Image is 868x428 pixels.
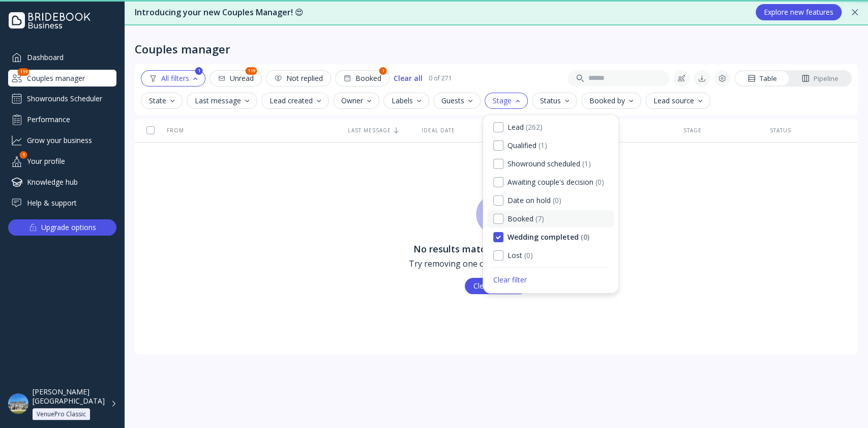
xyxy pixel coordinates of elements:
div: Not replied [274,74,323,82]
button: Not replied [266,70,331,87]
div: Introducing your new Couples Manager! 😍 [135,7,745,18]
div: Lead [507,123,524,132]
div: Explore new features [764,8,833,16]
a: Help & support [8,194,116,211]
div: Lead source [653,97,702,105]
button: Labels [383,93,429,109]
div: Stage [493,97,520,105]
div: Wedding completed [507,233,579,242]
div: No results match your current filters! [409,243,584,256]
div: ( 0 ) [553,196,561,205]
div: Stage [649,127,736,134]
button: Unread [209,70,262,87]
div: 119 [18,68,29,76]
div: Labels [392,97,421,105]
div: From [142,127,184,134]
div: All filters [149,74,197,82]
div: Clear all filters [473,282,519,290]
div: ( 1 ) [582,159,591,168]
a: Dashboard [8,49,116,66]
div: ( 7 ) [535,214,544,223]
div: ( 0 ) [595,178,604,187]
button: Last message [187,93,257,109]
div: Lost [507,251,522,260]
div: Couples manager [135,42,230,56]
div: ( 0 ) [581,233,589,242]
a: Showrounds Scheduler [8,91,116,107]
div: ( 0 ) [524,251,533,260]
a: Your profile1 [8,153,116,169]
div: State [149,97,174,105]
button: All filters [141,70,205,87]
div: Upgrade options [41,220,96,235]
a: Performance [8,111,116,128]
div: Ideal date [422,127,531,134]
div: 0 of 271 [429,74,452,82]
div: Showround scheduled [507,159,580,168]
div: Last message [348,127,413,134]
button: Booked by [581,93,641,109]
div: Awaiting couple's decision [507,178,593,187]
div: Your profile [8,153,116,169]
div: Booked [343,74,381,82]
div: Lead created [270,97,321,105]
div: Table [747,74,777,83]
div: Guests [441,97,472,105]
a: Couples manager119 [8,70,116,87]
div: Clear all [394,74,423,82]
div: Pipeline [801,74,839,83]
div: ( 262 ) [526,123,543,132]
div: Owner [341,97,371,105]
button: Explore new features [756,4,842,20]
div: 1 [195,67,203,75]
button: Lead source [645,93,710,109]
div: [PERSON_NAME][GEOGRAPHIC_DATA] [33,387,105,406]
div: 119 [246,67,257,75]
button: Clear all filters [465,278,527,294]
a: Grow your business [8,132,116,149]
div: Status [744,127,817,134]
div: Date on hold [507,196,551,205]
button: Lead created [261,93,329,109]
button: Stage [485,93,528,109]
div: VenuePro Classic [37,410,86,418]
a: Clear filter [493,275,527,285]
button: Guests [433,93,481,109]
div: Booked [507,214,533,223]
div: Unread [218,74,254,82]
div: ( 1 ) [538,141,547,150]
div: Booked by [589,97,633,105]
button: Booked [335,70,390,87]
a: Knowledge hub [8,174,116,190]
div: Status [540,97,569,105]
div: Qualified [507,141,536,150]
button: Status [532,93,577,109]
div: Couples manager [8,70,116,87]
img: dpr=2,fit=cover,g=face,w=48,h=48 [8,393,28,414]
div: 1 [20,151,27,159]
button: Clear all [394,70,423,87]
div: Try removing one or two to see more options [409,258,584,270]
button: Upgrade options [8,219,116,236]
div: Last message [195,97,249,105]
button: State [141,93,183,109]
div: 1 [379,67,387,75]
button: Owner [333,93,379,109]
